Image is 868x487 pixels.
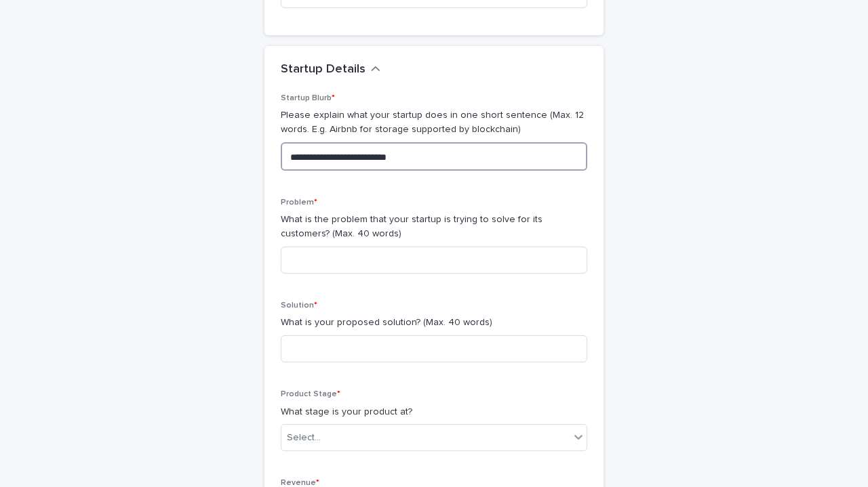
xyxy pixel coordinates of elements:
[281,479,319,487] span: Revenue
[281,198,317,207] span: Problem
[281,213,587,241] p: What is the problem that your startup is trying to solve for its customers? (Max. 40 words)
[281,405,587,419] p: What stage is your product at?
[281,316,587,330] p: What is your proposed solution? (Max. 40 words)
[281,108,587,137] p: Please explain what your startup does in one short sentence (Max. 12 words. E.g. Airbnb for stora...
[281,94,335,102] span: Startup Blurb
[281,62,366,77] h2: Startup Details
[281,301,317,310] span: Solution
[281,390,340,398] span: Product Stage
[287,431,321,445] div: Select...
[281,62,380,77] button: Startup Details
